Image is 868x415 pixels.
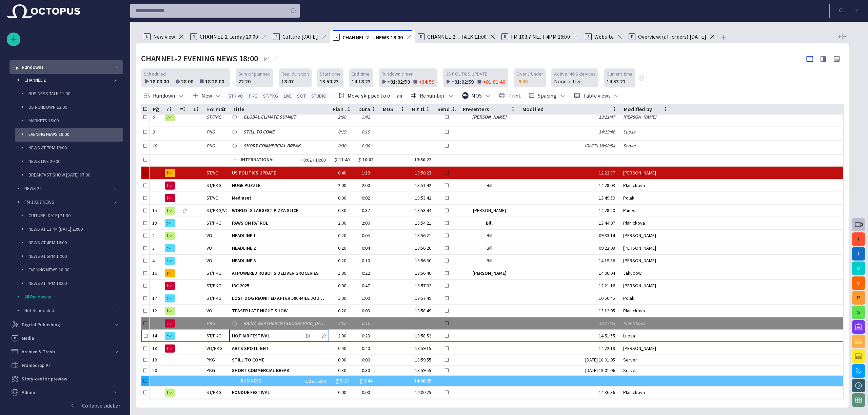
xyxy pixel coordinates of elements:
[152,143,160,149] div: 10
[141,30,188,43] div: NNew view
[232,280,327,292] div: IBC 2025
[270,30,330,43] div: FCulture [DATE]
[585,33,592,40] p: S
[15,223,123,236] div: NEWS AT 11PM [DATE] 23:00
[599,220,618,226] div: 13:44:07
[232,270,327,276] span: AI POWERED ROBOTS DELIVER GROCERIES
[623,195,637,201] div: Polak
[418,33,425,40] p: R
[232,230,327,242] div: HEADLINE 1
[369,104,378,114] button: Duration column menu
[218,104,228,114] button: Format column menu
[22,335,34,341] p: Media
[152,245,160,251] div: 3
[15,264,123,277] div: EVENING NEWS 18:00
[852,291,865,305] button: P
[7,6,123,346] ul: main menu
[206,129,215,135] div: PKG
[141,89,187,102] button: Rundown
[193,104,202,114] button: Lck column menu
[362,195,373,201] div: 0:02
[11,291,123,304] div: All Rundowns
[626,30,717,43] div: FOverview: (al...olders) [DATE]
[362,320,373,327] div: 0:10
[232,305,327,317] div: TEASER LATE NIGHT SHOW
[243,114,327,120] span: GLOBAL CLIMATE SUMMIT
[15,128,123,142] div: EVENING NEWS 18:00
[7,4,80,18] img: Octopus News Room
[167,308,167,314] span: R
[411,333,431,339] div: 13:58:52
[629,33,635,40] p: F
[362,143,373,149] div: 0:30
[232,217,327,229] div: PAWS ON PATROL
[165,330,175,342] button: S
[332,129,352,135] div: 0:19
[362,333,373,339] div: 0:23
[599,129,618,135] div: 14:19:46
[200,33,258,40] span: CHANNEL-2 ...erday 20:00
[852,306,865,319] button: S
[362,357,373,363] div: 0:00
[152,333,160,339] div: 14
[232,220,327,226] span: PAWS ON PATROL
[623,257,659,264] div: Fitzgerald
[206,257,212,264] div: VO
[330,30,415,43] div: RCHANNEL-2 ... NEWS 18:00
[190,33,197,40] p: R
[462,232,516,239] div: Bill
[232,343,327,355] div: ARTS SPOTLIGHT
[15,169,123,182] div: BREAKFAST SHOW [DATE] 07:00
[152,345,160,352] div: 18
[332,283,352,289] div: 0:00
[623,129,638,135] div: Lupsa
[165,343,175,355] button: N
[623,333,638,339] div: Lupsa
[623,232,659,239] div: Fitzgerald
[411,245,431,251] div: 13:56:26
[15,142,123,155] div: NEWS AT 7PM 19:00
[232,345,327,352] span: ARTS SPOTLIGHT
[232,205,327,217] div: WORLD´S LARGEST PIZZA SLICE
[167,195,167,202] span: N
[362,295,373,302] div: 1:00
[232,195,327,201] span: Mediaset
[496,89,523,102] button: Print
[599,308,618,314] div: 13:12:05
[152,232,160,239] div: 2
[167,270,167,277] span: M
[309,92,329,100] button: STUDIO
[852,276,865,290] button: M
[28,212,123,219] p: CULTURE [DATE] 21:30
[232,170,327,176] span: US POLITICS UPDATE
[206,308,212,314] div: VO
[15,277,123,291] div: NEWS AT 7PM 19:00
[153,33,175,40] span: New view
[165,180,175,192] button: N
[362,114,373,120] div: 3:42
[141,54,258,63] h2: CHANNEL-2 EVENING NEWS 18:00
[165,255,175,267] button: S
[585,143,618,149] div: 9/5 18:00:54
[232,180,327,192] div: HUGE PUZZLE
[167,257,167,264] span: S
[623,220,648,226] div: Planickova
[232,283,327,289] span: IBC 2025
[594,33,614,40] span: Website
[28,253,123,260] p: NEWS AT 5PM 17:00
[165,242,175,254] button: S
[362,207,373,214] div: 0:37
[167,232,167,239] span: R
[165,280,175,292] button: N
[462,257,516,264] div: Bill
[167,207,167,214] span: R
[623,308,648,314] div: Planickova
[332,143,352,149] div: 0:30
[852,247,865,261] button: I
[852,232,865,246] button: f
[462,245,516,251] div: Bill
[462,182,516,189] div: Bill
[623,245,659,251] div: Fitzgerald
[15,236,123,250] div: NEWS AT 4PM 16:00
[462,207,516,214] div: Jennifer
